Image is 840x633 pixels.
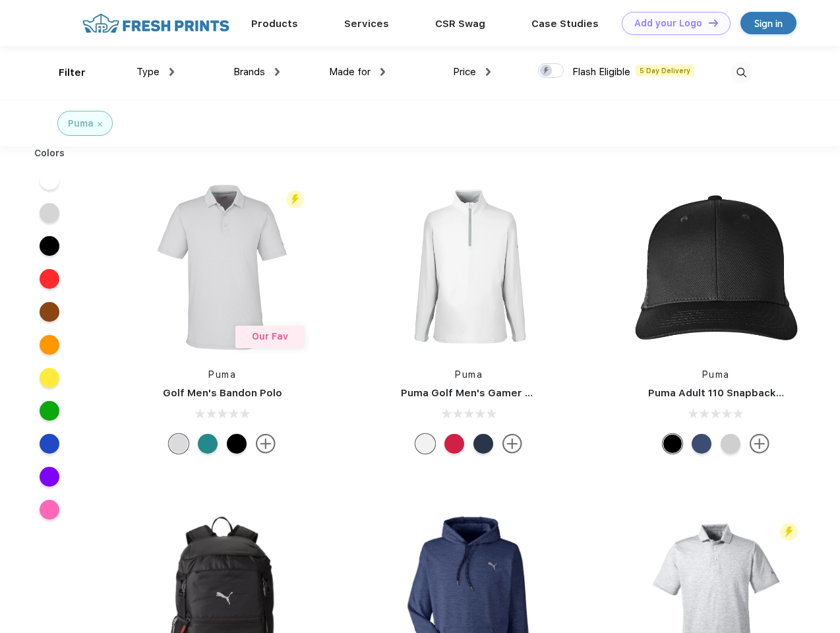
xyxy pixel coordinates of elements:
[135,179,310,355] img: func=resize&h=266
[453,66,476,78] span: Price
[233,66,265,78] span: Brands
[286,191,304,208] img: flash_active_toggle.svg
[444,434,464,454] div: Ski Patrol
[329,66,371,78] span: Made for
[473,434,493,454] div: Navy Blazer
[731,62,752,84] img: desktop_search.svg
[136,66,160,78] span: Type
[721,434,740,454] div: Quarry Brt Whit
[381,179,556,355] img: func=resize&h=266
[435,18,485,30] a: CSR Swag
[68,117,94,131] div: Puma
[572,66,630,78] span: Flash Eligible
[634,18,702,29] div: Add your Logo
[709,19,718,26] img: DT
[740,12,796,34] a: Sign in
[692,434,711,454] div: Peacoat Qut Shd
[78,12,233,35] img: fo%20logo%202.webp
[636,65,694,76] span: 5 Day Delivery
[169,434,189,454] div: High Rise
[663,434,682,454] div: Pma Blk Pma Blk
[780,523,798,541] img: flash_active_toggle.svg
[252,331,288,342] span: Our Fav
[754,16,783,31] div: Sign in
[702,369,730,380] a: Puma
[486,68,491,76] img: dropdown.png
[502,434,522,454] img: more.svg
[227,434,247,454] div: Puma Black
[380,68,385,76] img: dropdown.png
[256,434,276,454] img: more.svg
[344,18,389,30] a: Services
[163,387,282,399] a: Golf Men's Bandon Polo
[750,434,769,454] img: more.svg
[401,387,609,399] a: Puma Golf Men's Gamer Golf Quarter-Zip
[198,434,218,454] div: Green Lagoon
[169,68,174,76] img: dropdown.png
[455,369,483,380] a: Puma
[98,122,102,127] img: filter_cancel.svg
[59,65,86,80] div: Filter
[24,146,75,160] div: Colors
[275,68,280,76] img: dropdown.png
[208,369,236,380] a: Puma
[251,18,298,30] a: Products
[415,434,435,454] div: Bright White
[628,179,804,355] img: func=resize&h=266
